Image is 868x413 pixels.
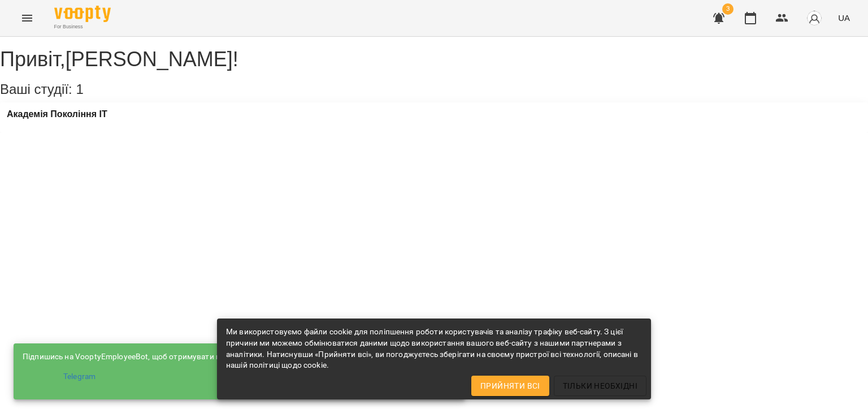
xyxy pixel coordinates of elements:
img: avatar_s.png [806,10,822,26]
span: For Business [54,23,111,31]
span: UA [838,12,850,24]
span: 1 [76,81,83,97]
a: Академія Покоління ІТ [7,109,107,119]
button: UA [834,7,854,28]
span: 3 [722,3,734,15]
img: Voopty Logo [54,6,111,22]
button: Menu [14,5,41,32]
